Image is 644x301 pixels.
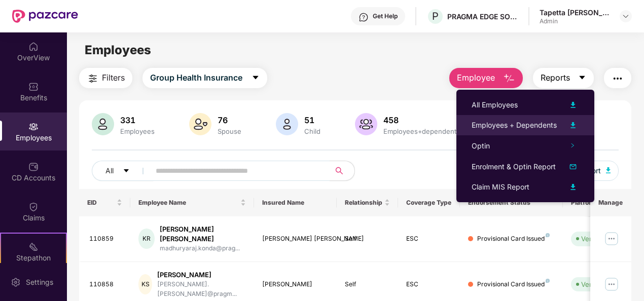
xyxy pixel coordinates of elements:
[23,277,56,287] div: Settings
[12,10,78,23] img: New Pazcare Logo
[302,127,323,135] div: Child
[546,279,550,283] img: svg+xml;base64,PHN2ZyB4bWxucz0iaHR0cDovL3d3dy53My5vcmcvMjAwMC9zdmciIHdpZHRoPSI4IiBoZWlnaHQ9IjgiIH...
[252,73,260,83] span: caret-down
[28,122,39,132] img: svg+xml;base64,PHN2ZyBpZD0iRW1wbG95ZWVzIiB4bWxucz0iaHR0cDovL3d3dy53My5vcmcvMjAwMC9zdmciIHdpZHRoPS...
[477,280,550,289] div: Provisional Card Issued
[216,115,243,125] div: 76
[432,10,439,22] span: P
[28,42,39,52] img: svg+xml;base64,PHN2ZyBpZD0iSG9tZSIgeG1sbnM9Imh0dHA6Ly93d3cudzMub3JnLzIwMDAvc3ZnIiB3aWR0aD0iMjAiIG...
[567,99,579,111] img: svg+xml;base64,PHN2ZyB4bWxucz0iaHR0cDovL3d3dy53My5vcmcvMjAwMC9zdmciIHhtbG5zOnhsaW5rPSJodHRwOi8vd3...
[157,270,246,280] div: [PERSON_NAME]
[150,71,242,84] span: Group Health Insurance
[262,280,329,289] div: [PERSON_NAME]
[546,233,550,237] img: svg+xml;base64,PHN2ZyB4bWxucz0iaHR0cDovL3d3dy53My5vcmcvMjAwMC9zdmciIHdpZHRoPSI4IiBoZWlnaHQ9IjgiIH...
[567,119,579,131] img: svg+xml;base64,PHN2ZyB4bWxucz0iaHR0cDovL3d3dy53My5vcmcvMjAwMC9zdmciIHhtbG5zOnhsaW5rPSJodHRwOi8vd3...
[85,43,151,57] span: Employees
[381,127,462,135] div: Employees+dependents
[262,234,329,244] div: [PERSON_NAME] [PERSON_NAME]
[603,231,620,247] img: manageButton
[381,115,462,125] div: 458
[533,68,594,88] button: Reportscaret-down
[102,71,125,84] span: Filters
[28,202,39,212] img: svg+xml;base64,PHN2ZyBpZD0iQ2xhaW0iIHhtbG5zPSJodHRwOi8vd3d3LnczLm9yZy8yMDAwL3N2ZyIgd2lkdGg9IjIwIi...
[345,280,390,289] div: Self
[540,17,611,25] div: Admin
[118,127,157,135] div: Employees
[472,161,556,172] div: Enrolment & Optin Report
[581,279,605,289] div: Verified
[160,244,246,253] div: madhuryaraj.konda@prag...
[345,234,390,244] div: Self
[87,199,115,207] span: EID
[130,189,254,216] th: Employee Name
[406,280,452,289] div: ESC
[540,8,611,17] div: Tapetta [PERSON_NAME] [PERSON_NAME]
[373,12,398,20] div: Get Help
[345,199,383,207] span: Relationship
[359,12,369,22] img: svg+xml;base64,PHN2ZyBpZD0iSGVscC0zMngzMiIgeG1sbnM9Imh0dHA6Ly93d3cudzMub3JnLzIwMDAvc3ZnIiB3aWR0aD...
[92,161,154,181] button: Allcaret-down
[567,161,579,173] img: svg+xml;base64,PHN2ZyB4bWxucz0iaHR0cDovL3d3dy53My5vcmcvMjAwMC9zdmciIHhtbG5zOnhsaW5rPSJodHRwOi8vd3...
[87,72,99,85] img: svg+xml;base64,PHN2ZyB4bWxucz0iaHR0cDovL3d3dy53My5vcmcvMjAwMC9zdmciIHdpZHRoPSIyNCIgaGVpZ2h0PSIyNC...
[189,113,211,135] img: svg+xml;base64,PHN2ZyB4bWxucz0iaHR0cDovL3d3dy53My5vcmcvMjAwMC9zdmciIHhtbG5zOnhsaW5rPSJodHRwOi8vd3...
[138,229,154,249] div: KR
[541,71,570,84] span: Reports
[92,113,114,135] img: svg+xml;base64,PHN2ZyB4bWxucz0iaHR0cDovL3d3dy53My5vcmcvMjAwMC9zdmciIHhtbG5zOnhsaW5rPSJodHRwOi8vd3...
[472,181,529,193] div: Claim MIS Report
[276,113,298,135] img: svg+xml;base64,PHN2ZyB4bWxucz0iaHR0cDovL3d3dy53My5vcmcvMjAwMC9zdmciIHhtbG5zOnhsaW5rPSJodHRwOi8vd3...
[123,167,130,175] span: caret-down
[330,161,355,181] button: search
[138,199,238,207] span: Employee Name
[337,189,399,216] th: Relationship
[302,115,323,125] div: 51
[603,276,620,292] img: manageButton
[216,127,243,135] div: Spouse
[118,115,157,125] div: 331
[581,234,605,244] div: Verified
[28,82,39,92] img: svg+xml;base64,PHN2ZyBpZD0iQmVuZWZpdHMiIHhtbG5zPSJodHRwOi8vd3d3LnczLm9yZy8yMDAwL3N2ZyIgd2lkdGg9Ij...
[142,68,267,88] button: Group Health Insurancecaret-down
[28,242,39,252] img: svg+xml;base64,PHN2ZyB4bWxucz0iaHR0cDovL3d3dy53My5vcmcvMjAwMC9zdmciIHdpZHRoPSIyMSIgaGVpZ2h0PSIyMC...
[449,68,523,88] button: Employee
[11,277,21,287] img: svg+xml;base64,PHN2ZyBpZD0iU2V0dGluZy0yMHgyMCIgeG1sbnM9Imh0dHA6Ly93d3cudzMub3JnLzIwMDAvc3ZnIiB3aW...
[355,113,377,135] img: svg+xml;base64,PHN2ZyB4bWxucz0iaHR0cDovL3d3dy53My5vcmcvMjAwMC9zdmciIHhtbG5zOnhsaW5rPSJodHRwOi8vd3...
[457,71,495,84] span: Employee
[612,72,624,85] img: svg+xml;base64,PHN2ZyB4bWxucz0iaHR0cDovL3d3dy53My5vcmcvMjAwMC9zdmciIHdpZHRoPSIyNCIgaGVpZ2h0PSIyNC...
[1,253,66,263] div: Stepathon
[606,167,611,173] img: svg+xml;base64,PHN2ZyB4bWxucz0iaHR0cDovL3d3dy53My5vcmcvMjAwMC9zdmciIHhtbG5zOnhsaW5rPSJodHRwOi8vd3...
[472,120,557,131] div: Employees + Dependents
[503,72,515,85] img: svg+xml;base64,PHN2ZyB4bWxucz0iaHR0cDovL3d3dy53My5vcmcvMjAwMC9zdmciIHhtbG5zOnhsaW5rPSJodHRwOi8vd3...
[105,165,114,176] span: All
[472,99,518,110] div: All Employees
[28,162,39,172] img: svg+xml;base64,PHN2ZyBpZD0iQ0RfQWNjb3VudHMiIGRhdGEtbmFtZT0iQ0QgQWNjb3VudHMiIHhtbG5zPSJodHRwOi8vd3...
[89,280,123,289] div: 110858
[138,274,152,294] div: KS
[330,167,349,175] span: search
[254,189,337,216] th: Insured Name
[578,73,586,83] span: caret-down
[89,234,123,244] div: 110859
[472,141,490,150] span: Optin
[622,12,630,20] img: svg+xml;base64,PHN2ZyBpZD0iRHJvcGRvd24tMzJ4MzIiIHhtbG5zPSJodHRwOi8vd3d3LnczLm9yZy8yMDAwL3N2ZyIgd2...
[570,143,575,148] span: right
[447,12,518,21] div: PRAGMA EDGE SOFTWARE SERVICES PRIVATE LIMITED
[567,181,579,193] img: svg+xml;base64,PHN2ZyB4bWxucz0iaHR0cDovL3d3dy53My5vcmcvMjAwMC9zdmciIHhtbG5zOnhsaW5rPSJodHRwOi8vd3...
[477,234,550,244] div: Provisional Card Issued
[160,224,246,244] div: [PERSON_NAME] [PERSON_NAME]
[79,189,131,216] th: EID
[79,68,132,88] button: Filters
[157,280,246,299] div: [PERSON_NAME].[PERSON_NAME]@pragm...
[398,189,460,216] th: Coverage Type
[590,189,631,216] th: Manage
[406,234,452,244] div: ESC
